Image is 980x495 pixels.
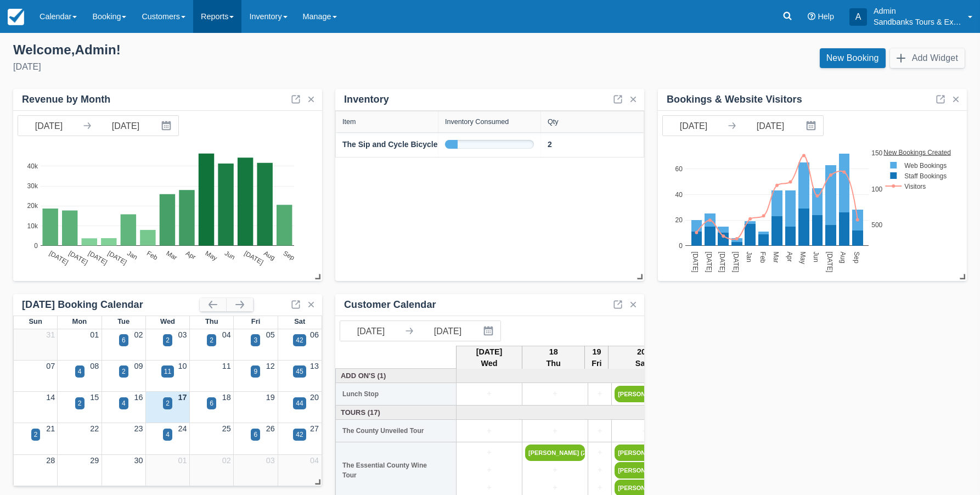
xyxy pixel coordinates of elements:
a: Add On's (1) [339,370,454,381]
div: [DATE] Booking Calendar [22,299,200,311]
a: + [591,425,609,437]
input: Start Date [663,116,724,136]
span: Help [818,12,834,21]
a: + [615,425,674,437]
div: 2 [122,367,126,376]
a: The Sip and Cycle Bicycle Tour [342,139,456,150]
a: [PERSON_NAME] (2) [615,445,674,461]
span: Sun [29,317,42,325]
a: 2 [548,139,552,150]
input: End Date [740,116,801,136]
strong: 2 [548,140,552,149]
th: The County Unveiled Tour [336,420,457,442]
a: 26 [266,424,275,433]
a: 14 [46,393,55,402]
div: 45 [296,367,303,376]
a: 20 [310,393,319,402]
a: 01 [178,456,187,465]
div: 4 [122,398,126,408]
text: New Bookings Created [884,148,951,156]
div: 3 [254,335,257,345]
div: 2 [210,335,213,345]
a: 04 [310,456,319,465]
a: 16 [134,393,143,402]
input: End Date [95,116,156,136]
div: Qty [548,118,559,126]
span: Fri [251,317,261,325]
div: Welcome , Admin ! [13,42,481,58]
span: Sat [294,317,305,325]
a: 02 [134,330,143,339]
a: 09 [134,362,143,370]
div: A [849,8,867,26]
span: Thu [205,317,218,325]
a: 15 [90,393,99,402]
a: 22 [90,424,99,433]
a: [PERSON_NAME] (4) [615,462,674,479]
p: Admin [874,5,961,16]
div: 2 [34,430,38,440]
div: 9 [254,367,257,376]
span: Wed [160,317,175,325]
div: 4 [166,430,170,440]
a: [PERSON_NAME] [615,386,674,402]
a: 04 [222,330,231,339]
a: 27 [310,424,319,433]
a: + [459,447,519,459]
a: + [591,447,609,459]
a: Tours (17) [339,407,454,418]
a: 08 [90,362,99,370]
div: Customer Calendar [344,299,436,311]
th: 19 Fri [585,346,609,370]
a: 29 [90,456,99,465]
th: 18 Thu [522,346,585,370]
a: + [525,482,585,494]
a: 01 [90,330,99,339]
a: + [459,482,519,494]
a: 28 [46,456,55,465]
span: Mon [72,317,87,325]
a: 18 [222,393,231,402]
a: 21 [46,424,55,433]
div: 44 [296,398,303,408]
th: 20 Sat [609,346,674,370]
div: Inventory Consumed [445,118,509,126]
a: + [591,464,609,476]
div: 42 [296,430,303,440]
a: 10 [178,362,187,370]
input: End Date [417,321,478,341]
div: 6 [122,335,126,345]
div: Inventory [344,93,389,106]
th: Lunch Stop [336,383,457,406]
div: 2 [78,398,82,408]
a: + [459,464,519,476]
a: + [459,425,519,437]
a: 31 [46,330,55,339]
span: Tue [117,317,129,325]
div: 2 [166,398,170,408]
img: checkfront-main-nav-mini-logo.png [8,9,24,25]
a: 30 [134,456,143,465]
a: 25 [222,424,231,433]
a: 03 [178,330,187,339]
a: + [591,482,609,494]
a: 13 [310,362,319,370]
div: 2 [166,335,170,345]
a: 07 [46,362,55,370]
button: Add Widget [890,48,965,68]
a: + [459,388,519,400]
a: 23 [134,424,143,433]
a: 12 [266,362,275,370]
div: Item [342,118,356,126]
a: 06 [310,330,319,339]
button: Interact with the calendar and add the check-in date for your trip. [478,321,500,341]
a: 19 [266,393,275,402]
a: New Booking [820,48,886,68]
a: 11 [222,362,231,370]
div: Bookings & Website Visitors [667,93,802,106]
a: 24 [178,424,187,433]
div: 6 [210,398,213,408]
th: [DATE] Wed [457,346,522,370]
div: 42 [296,335,303,345]
strong: The Sip and Cycle Bicycle Tour [342,140,456,149]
